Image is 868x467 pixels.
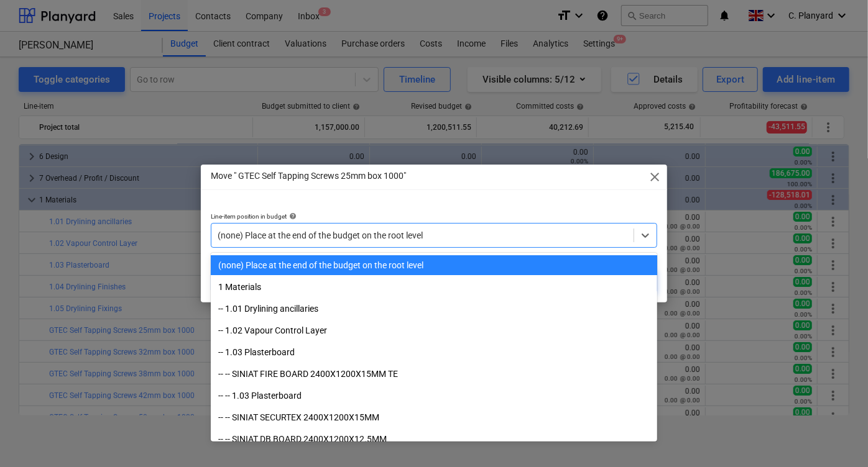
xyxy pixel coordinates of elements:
span: help [287,212,297,220]
div: (none) Place at the end of the budget on the root level [211,255,657,275]
div: -- -- 1.03 Plasterboard [211,386,657,406]
div: -- 1.02 Vapour Control Layer [211,320,657,340]
div: -- 1.03 Plasterboard [211,342,657,362]
div: -- -- SINIAT FIRE BOARD 2400X1200X15MM TE [211,364,657,384]
iframe: Chat Widget [806,407,868,467]
div: Line-item position in budget [211,212,657,220]
div: -- -- SINIAT DB BOARD 2400X1200X12.5MM [211,429,657,449]
div: -- 1.01 Drylining ancillaries [211,299,657,319]
div: 1 Materials [211,277,657,297]
p: Move " GTEC Self Tapping Screws 25mm box 1000" [211,170,406,183]
span: close [647,170,662,184]
div: -- -- SINIAT SECURTEX 2400X1200X15MM [211,407,657,427]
